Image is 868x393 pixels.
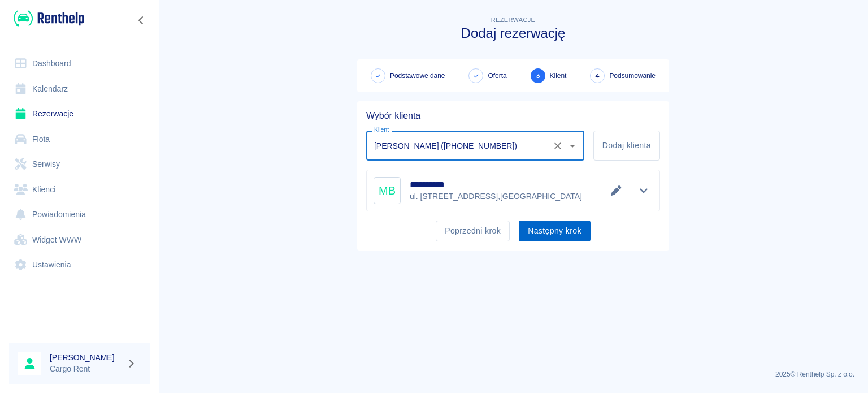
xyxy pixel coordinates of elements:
p: ul. [STREET_ADDRESS] , [GEOGRAPHIC_DATA] [410,191,582,202]
button: Dodaj klienta [593,131,660,161]
h3: Dodaj rezerwację [357,25,669,41]
button: Edytuj dane [607,183,626,198]
button: Poprzedni krok [436,221,510,241]
a: Ustawienia [9,252,150,278]
a: Klienci [9,177,150,202]
button: Pokaż szczegóły [635,183,653,198]
p: Cargo Rent [50,363,122,375]
a: Rezerwacje [9,101,150,127]
button: Następny krok [519,221,591,241]
span: 3 [536,70,540,82]
h6: [PERSON_NAME] [50,352,122,363]
a: Dashboard [9,51,150,76]
span: Oferta [488,71,506,81]
button: Wyczyść [550,138,566,154]
div: MB [374,177,401,204]
a: Kalendarz [9,76,150,102]
a: Powiadomienia [9,202,150,227]
img: Renthelp logo [14,9,84,28]
span: Klient [550,71,567,81]
p: 2025 © Renthelp Sp. z o.o. [172,369,854,379]
span: 4 [595,70,600,82]
button: Zwiń nawigację [133,13,150,28]
a: Renthelp logo [9,9,84,28]
h5: Wybór klienta [366,110,660,122]
span: Rezerwacje [491,16,535,23]
span: Podstawowe dane [390,71,445,81]
a: Widget WWW [9,227,150,253]
button: Otwórz [565,138,580,154]
a: Flota [9,127,150,152]
span: Podsumowanie [609,71,656,81]
a: Serwisy [9,152,150,177]
label: Klient [374,126,389,134]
